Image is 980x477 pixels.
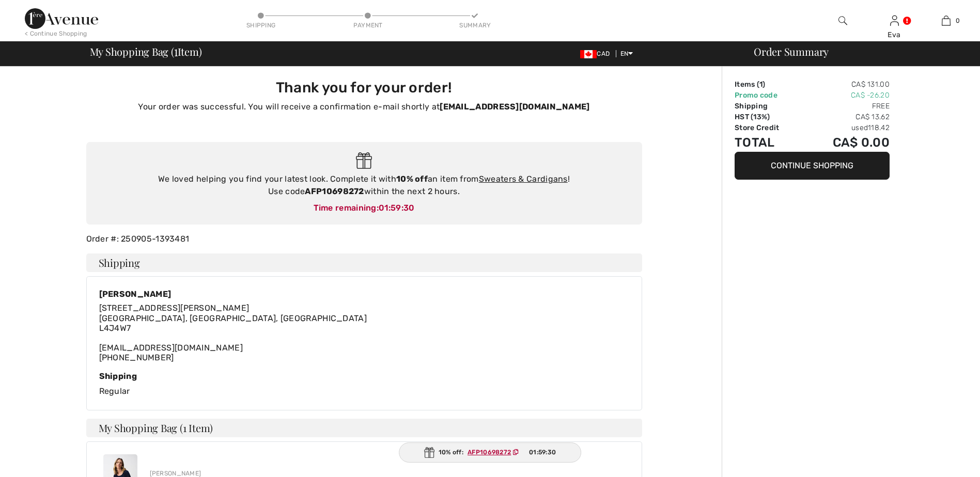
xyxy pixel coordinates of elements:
button: Continue Shopping [735,152,890,180]
div: < Continue Shopping [25,29,87,38]
h4: Shipping [86,253,642,272]
div: Payment [352,21,383,30]
h4: My Shopping Bag (1 Item) [86,419,642,437]
p: Your order was successful. You will receive a confirmation e-mail shortly at [92,101,636,113]
div: Shipping [99,371,629,381]
div: [EMAIL_ADDRESS][DOMAIN_NAME] [PHONE_NUMBER] [99,303,367,362]
img: My Info [890,14,899,27]
img: search the website [838,14,847,27]
strong: AFP10698272 [305,186,364,196]
span: 01:59:30 [379,203,414,213]
td: Items ( ) [735,79,803,90]
h3: Thank you for your order! [92,79,636,97]
td: Free [803,101,890,112]
img: My Bag [942,14,951,27]
img: Canadian Dollar [580,50,597,58]
ins: AFP10698272 [468,449,511,456]
img: Gift.svg [356,152,372,169]
span: 1 [759,80,763,89]
td: Shipping [735,101,803,112]
a: 0 [921,14,971,27]
span: 118.42 [868,123,890,132]
td: CA$ 131.00 [803,79,890,90]
span: CAD [580,50,614,57]
span: 01:59:30 [529,448,556,457]
strong: [EMAIL_ADDRESS][DOMAIN_NAME] [440,102,589,112]
span: [STREET_ADDRESS][PERSON_NAME] [GEOGRAPHIC_DATA], [GEOGRAPHIC_DATA], [GEOGRAPHIC_DATA] L4J4W7 [99,303,367,332]
span: EN [620,50,633,57]
div: Regular [99,371,629,397]
td: Promo code [735,90,803,101]
div: Order #: 250905-1393481 [80,233,648,245]
td: used [803,122,890,133]
img: Gift.svg [424,447,434,458]
div: [PERSON_NAME] [99,289,367,299]
div: We loved helping you find your latest look. Complete it with an item from ! Use code within the n... [97,173,632,198]
div: Order Summary [741,46,974,57]
span: 0 [956,16,960,25]
a: Sign In [890,15,899,25]
div: Shipping [245,21,276,30]
strong: 10% off [396,174,428,184]
td: Total [735,133,803,152]
td: HST (13%) [735,112,803,122]
img: 1ère Avenue [25,8,98,29]
td: CA$ 0.00 [803,133,890,152]
div: Eva [869,29,920,40]
td: Store Credit [735,122,803,133]
td: CA$ 13.62 [803,112,890,122]
span: My Shopping Bag ( Item) [90,46,202,57]
div: Summary [459,21,490,30]
td: CA$ -26.20 [803,90,890,101]
div: Time remaining: [97,202,632,214]
a: Sweaters & Cardigans [479,174,568,184]
span: 1 [174,44,178,57]
div: 10% off: [399,442,582,463]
